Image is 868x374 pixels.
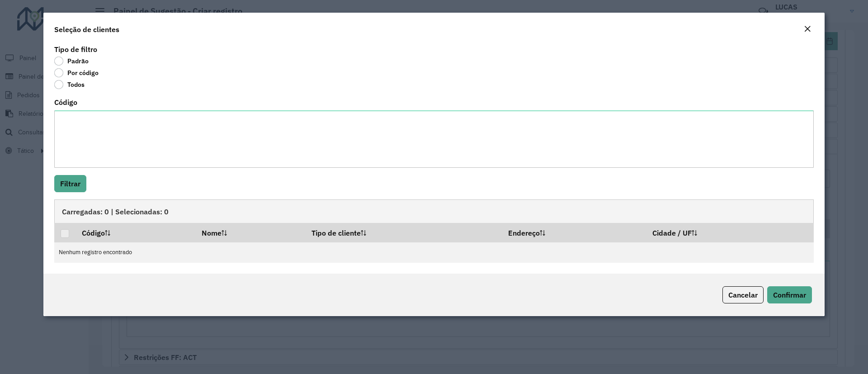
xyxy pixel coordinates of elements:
th: Cidade / UF [646,223,814,242]
label: Todos [54,80,85,89]
label: Tipo de filtro [54,44,97,55]
th: Código [75,223,195,242]
button: Close [801,24,814,35]
label: Por código [54,68,99,77]
th: Tipo de cliente [306,223,502,242]
button: Filtrar [54,175,86,192]
h4: Seleção de clientes [54,24,119,35]
button: Confirmar [767,286,812,303]
em: Fechar [804,25,811,33]
span: Confirmar [773,290,806,299]
th: Nome [195,223,306,242]
label: Padrão [54,57,89,66]
td: Nenhum registro encontrado [54,242,814,263]
th: Endereço [502,223,646,242]
span: Cancelar [728,290,758,299]
div: Carregadas: 0 | Selecionadas: 0 [54,199,814,223]
button: Cancelar [722,286,764,303]
label: Código [54,97,77,108]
